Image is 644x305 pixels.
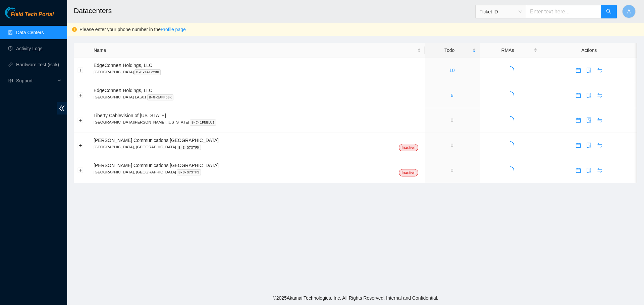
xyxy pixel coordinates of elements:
a: swap [594,168,605,173]
kbd: B-G-2AFPDSK [147,94,174,100]
button: audit [584,90,594,101]
a: swap [594,93,605,98]
span: loading [506,116,515,125]
a: swap [594,118,605,123]
a: swap [594,143,605,148]
a: calendar [573,118,584,123]
a: 0 [451,143,453,148]
kbd: B-3-G73TFM [177,145,201,151]
span: search [606,9,611,15]
span: loading [506,91,515,99]
button: swap [594,115,605,126]
a: audit [584,143,594,148]
a: 0 [451,168,453,173]
span: EdgeConneX Holdings, LLC [94,88,152,93]
span: read [8,78,13,83]
a: audit [584,93,594,98]
img: Akamai Technologies [5,7,34,18]
button: swap [594,140,605,151]
button: swap [594,165,605,176]
button: audit [584,65,594,76]
button: calendar [573,65,584,76]
span: exclamation-circle [72,27,77,32]
span: swap [595,143,605,148]
kbd: B-3-G73TFS [177,169,201,175]
a: Hardware Test (isok) [16,62,59,67]
span: loading [506,141,515,150]
span: loading [506,66,515,75]
span: audit [584,118,594,123]
a: swap [594,68,605,73]
span: double-left [57,102,67,115]
a: Data Centers [16,30,44,35]
span: audit [584,168,594,173]
a: Akamai TechnologiesField Tech Portal [5,12,54,21]
button: Expand row [78,118,83,123]
button: swap [594,90,605,101]
button: calendar [573,140,584,151]
button: A [622,5,636,18]
footer: © 2025 Akamai Technologies, Inc. All Rights Reserved. Internal and Confidential. [67,291,644,305]
a: 0 [451,118,453,123]
span: swap [595,93,605,98]
a: 10 [449,68,455,73]
span: [PERSON_NAME] Communications [GEOGRAPHIC_DATA] [94,163,219,168]
a: 6 [451,93,453,98]
button: swap [594,65,605,76]
button: Expand row [78,143,83,148]
span: Field Tech Portal [11,11,54,18]
span: audit [584,93,594,98]
input: Enter text here... [526,5,601,18]
span: loading [506,166,515,175]
a: audit [584,118,594,123]
kbd: B-C-1FNBLUI [190,120,216,126]
p: [GEOGRAPHIC_DATA], [GEOGRAPHIC_DATA] [94,144,421,150]
span: Support [16,74,56,87]
span: Inactive [399,144,418,151]
button: Expand row [78,68,83,73]
p: [GEOGRAPHIC_DATA] LAS01 [94,94,421,100]
p: [GEOGRAPHIC_DATA] [94,69,421,75]
th: Actions [541,43,637,58]
span: Liberty Cablevision of [US_STATE] [94,113,166,118]
button: Expand row [78,168,83,173]
a: audit [584,168,594,173]
span: swap [595,118,605,123]
button: audit [584,115,594,126]
span: EdgeConneX Holdings, LLC [94,63,152,68]
span: [PERSON_NAME] Communications [GEOGRAPHIC_DATA] [94,138,219,143]
kbd: B-C-14L2YBH [135,69,161,75]
p: [GEOGRAPHIC_DATA], [GEOGRAPHIC_DATA] [94,169,421,175]
a: calendar [573,168,584,173]
button: Expand row [78,93,83,98]
button: calendar [573,165,584,176]
span: Inactive [399,169,418,176]
a: Profile page [161,27,186,32]
span: audit [584,143,594,148]
a: calendar [573,143,584,148]
span: swap [595,168,605,173]
button: calendar [573,90,584,101]
button: audit [584,165,594,176]
a: calendar [573,68,584,73]
button: audit [584,140,594,151]
p: [GEOGRAPHIC_DATA][PERSON_NAME], [US_STATE] [94,119,421,125]
span: swap [595,68,605,73]
button: search [601,5,617,18]
a: calendar [573,93,584,98]
a: audit [584,68,594,73]
div: Please enter your phone number in the [79,26,639,33]
a: Activity Logs [16,46,43,51]
span: Ticket ID [480,7,522,17]
span: A [627,7,631,16]
button: calendar [573,115,584,126]
span: audit [584,68,594,73]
